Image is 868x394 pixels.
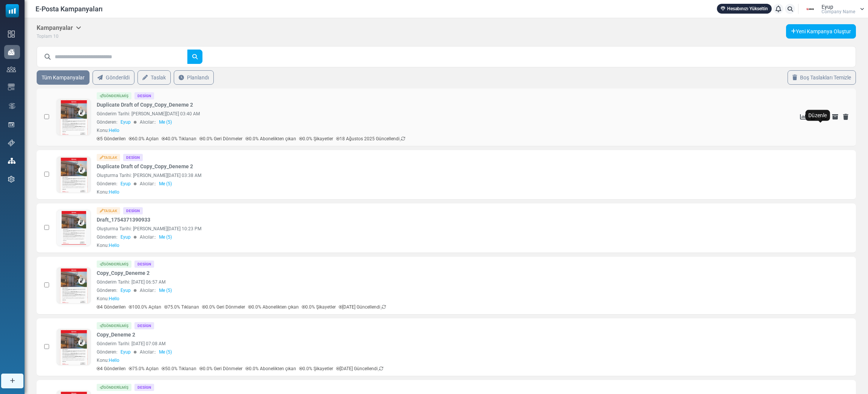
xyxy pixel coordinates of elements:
p: [DATE] Güncellendi [336,365,383,372]
span: Hello [109,243,119,248]
img: dashboard-icon.svg [8,31,15,37]
h5: Kampanyalar [37,24,81,31]
a: Duplicate Draft of Copy_Copy_Deneme 2 [97,101,193,109]
p: 40.0% Tıklanan [162,135,196,142]
span: Toplam [37,34,52,39]
span: Company Name [822,9,855,14]
p: 0.0% Şikayetler [299,135,333,142]
p: 0.0% Geri Dönmeler [202,304,245,310]
img: landing_pages.svg [8,121,15,128]
div: Gönderen: Alıcılar:: [97,287,737,294]
div: Gönderilmiş [97,322,131,329]
p: 0.0% Şikayetler [302,304,336,310]
div: Design [134,384,154,391]
div: Taslak [97,154,120,161]
div: Oluşturma Tarihi: [PERSON_NAME][DATE] 10:23 PM [97,225,737,232]
span: Eyup [120,119,131,126]
div: Konu: [97,189,119,195]
div: Gönderen: Alıcılar:: [97,349,737,355]
div: Gönderilmiş [97,92,131,99]
p: 5 Gönderilen [97,135,126,142]
img: settings-icon.svg [8,176,15,183]
p: 100.0% Açılan [129,304,161,310]
p: 4 Gönderilen [97,365,126,372]
p: 0.0% Abonelikten çıkan [246,135,296,142]
div: Gönderen: Alıcılar:: [97,180,737,187]
span: Hello [109,358,119,363]
p: 0.0% Geri Dönmeler [199,365,242,372]
span: Eyup [120,180,131,187]
a: Sil [843,114,848,120]
div: Design [134,92,154,99]
div: Gönderilmiş [97,384,131,391]
a: User Logo Eyup Company Name [801,3,864,15]
div: Konu: [97,357,119,364]
a: Me (5) [159,234,172,240]
a: Me (5) [159,180,172,187]
a: Copy_Deneme 2 [97,331,135,339]
p: 0.0% Abonelikten çıkan [246,365,296,372]
div: Gönderen: Alıcılar:: [97,234,737,240]
p: 50.0% Tıklanan [162,365,196,372]
span: Hello [109,296,119,301]
div: Taslak [97,207,120,214]
a: Boş Taslakları Temizle [788,70,856,85]
a: Planlandı [174,70,214,85]
a: Tüm Kampanyalar [37,70,90,85]
div: Gönderim Tarihi: [DATE] 07:08 AM [97,340,737,347]
a: Draft_1754371390933 [97,216,150,224]
a: Gönderildi [93,70,134,85]
div: Gönderilmiş [97,261,131,268]
span: E-Posta Kampanyaları [36,4,103,14]
a: Me (5) [159,349,172,355]
p: 60.0% Açılan [129,135,159,142]
a: İstatistikleri Gör [800,114,806,120]
div: Gönderim Tarihi: [PERSON_NAME][DATE] 03:40 AM [97,110,737,117]
span: Hello [109,189,119,195]
p: 0.0% Şikayetler [299,365,333,372]
img: email-templates-icon.svg [8,84,15,90]
div: Düzenle [805,110,830,121]
img: workflow.svg [8,102,16,110]
a: Arşivle [832,114,838,120]
a: Taslak [137,70,171,85]
a: Hesabınızı Yükseltin [717,4,772,14]
a: Me (5) [159,119,172,126]
img: contacts-icon.svg [7,67,16,72]
a: Me (5) [159,287,172,294]
div: Gönderim Tarihi: [DATE] 06:57 AM [97,279,737,285]
p: 0.0% Geri Dönmeler [199,135,242,142]
div: Design [123,154,143,161]
img: campaigns-icon-active.png [8,49,15,55]
a: Copy_Copy_Deneme 2 [97,269,150,277]
p: 4 Gönderilen [97,304,126,310]
span: 10 [53,34,59,39]
a: Yeni Kampanya Oluştur [786,24,856,39]
a: Duplicate Draft of Copy_Copy_Deneme 2 [97,163,193,171]
div: Gönderen: Alıcılar:: [97,119,737,126]
img: support-icon.svg [8,140,15,146]
p: 18 Ağustos 2025 Güncellendi [336,135,405,142]
div: Konu: [97,242,119,249]
img: mailsoftly_icon_blue_white.svg [6,4,19,17]
p: 0.0% Abonelikten çıkan [248,304,299,310]
div: Konu: [97,127,119,134]
span: Hello [109,128,119,133]
div: Konu: [97,295,119,302]
div: Design [134,261,154,268]
p: 75.0% Tıklanan [164,304,199,310]
div: Oluşturma Tarihi: [PERSON_NAME][DATE] 03:38 AM [97,172,737,179]
div: Design [123,207,143,214]
p: [DATE] Güncellendi [339,304,386,310]
img: User Logo [801,3,820,15]
div: Design [134,322,154,329]
p: 75.0% Açılan [129,365,159,372]
span: Eyup [120,234,131,240]
span: Eyup [120,287,131,294]
span: Eyup [120,349,131,355]
span: Eyup [822,4,833,9]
